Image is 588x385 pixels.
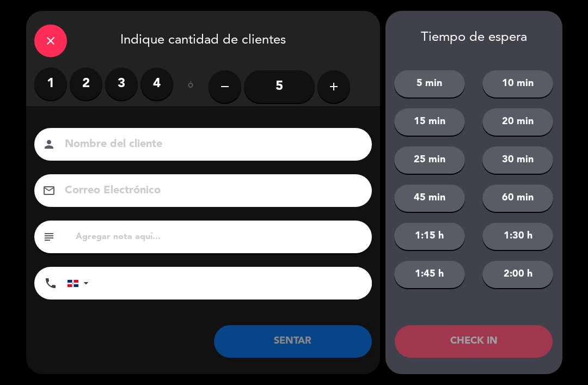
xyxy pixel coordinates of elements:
button: 1:15 h [394,223,465,250]
div: Dominican Republic (República Dominicana): +1 [68,267,93,299]
div: Indique cantidad de clientes [26,11,380,68]
i: person [42,138,56,151]
input: Nombre del cliente [64,135,358,154]
button: 5 min [394,70,465,97]
button: 25 min [394,146,465,174]
button: CHECK IN [395,325,553,358]
label: 3 [105,68,138,100]
button: SENTAR [214,325,372,358]
button: remove [209,70,241,103]
div: Tiempo de espera [385,30,562,46]
div: ó [173,68,209,106]
button: 1:30 h [482,223,553,250]
button: 10 min [482,70,553,97]
button: 20 min [482,108,553,136]
button: 60 min [482,185,553,212]
i: phone [44,277,57,290]
i: remove [218,80,231,93]
label: 2 [70,68,102,100]
label: 4 [140,68,173,100]
button: 30 min [482,146,553,174]
i: add [327,80,340,93]
input: Correo Electrónico [64,181,358,200]
input: Agregar nota aquí... [75,229,364,245]
button: 2:00 h [482,261,553,288]
i: email [42,184,56,197]
label: 1 [34,68,67,100]
i: close [44,34,57,47]
button: add [317,70,350,103]
button: 45 min [394,185,465,212]
button: 15 min [394,108,465,136]
i: subject [42,230,56,243]
button: 1:45 h [394,261,465,288]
